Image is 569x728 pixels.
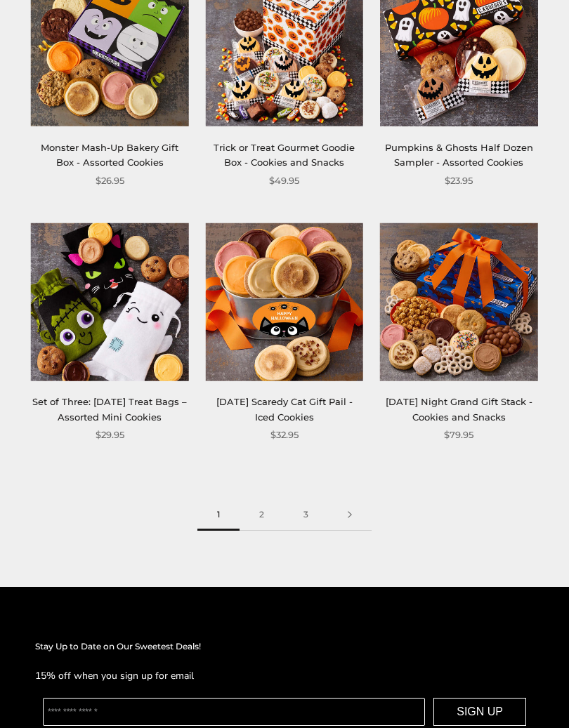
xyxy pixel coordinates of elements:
[386,396,532,422] a: [DATE] Night Grand Gift Stack - Cookies and Snacks
[240,499,284,531] a: 2
[41,142,178,168] a: Monster Mash-Up Bakery Gift Box - Assorted Cookies
[197,499,240,531] span: 1
[269,173,299,188] span: $49.95
[35,640,534,654] h2: Stay Up to Date on Our Sweetest Deals!
[96,173,124,188] span: $26.95
[328,499,372,531] a: Next page
[380,223,537,380] img: Halloween Night Grand Gift Stack - Cookies and Snacks
[32,396,187,422] a: Set of Three: [DATE] Treat Bags – Assorted Mini Cookies
[444,428,473,442] span: $79.95
[284,499,328,531] a: 3
[11,675,145,717] iframe: Sign Up via Text for Offers
[385,142,533,168] a: Pumpkins & Ghosts Half Dozen Sampler - Assorted Cookies
[270,428,299,442] span: $32.95
[216,396,353,422] a: [DATE] Scaredy Cat Gift Pail - Iced Cookies
[214,142,355,168] a: Trick or Treat Gourmet Goodie Box - Cookies and Snacks
[43,698,425,726] input: Enter your email
[35,668,534,684] p: 15% off when you sign up for email
[206,223,363,380] img: Halloween Scaredy Cat Gift Pail - Iced Cookies
[445,173,473,188] span: $23.95
[31,223,188,380] img: Set of Three: Halloween Treat Bags – Assorted Mini Cookies
[96,428,124,442] span: $29.95
[433,698,526,726] button: SIGN UP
